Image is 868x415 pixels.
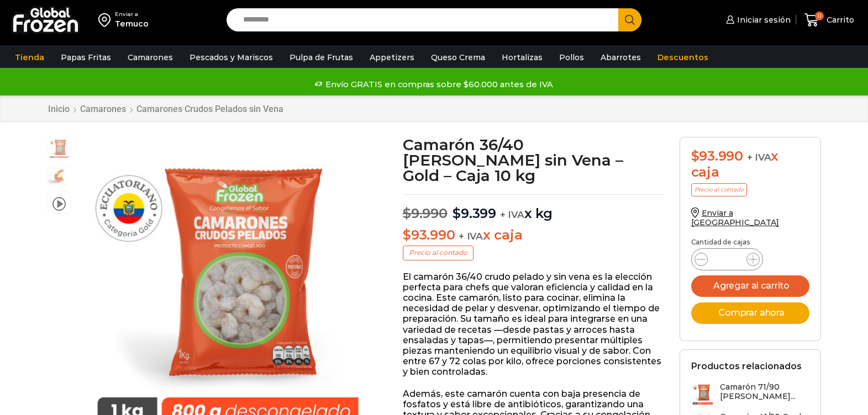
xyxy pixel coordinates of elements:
a: Camarones [122,47,178,68]
span: + IVA [459,231,483,242]
div: x caja [691,148,809,180]
a: 0 Carrito [802,7,857,33]
a: Abarrotes [595,47,646,68]
a: Inicio [48,104,70,114]
span: $ [403,227,411,243]
button: Search button [618,8,641,31]
a: Appetizers [364,47,420,68]
a: Camarones Crudos Pelados sin Vena [136,104,284,114]
a: Iniciar sesión [723,9,791,31]
p: x kg [403,194,663,222]
div: Temuco [115,18,149,29]
div: Enviar a [115,10,149,18]
span: $ [403,205,411,221]
a: Hortalizas [496,47,548,68]
span: + IVA [747,152,771,163]
p: Precio al contado [403,246,474,260]
span: $ [691,148,699,164]
a: Pulpa de Frutas [284,47,359,68]
p: El camarón 36/40 crudo pelado y sin vena es la elección perfecta para chefs que valoran eficienci... [403,272,663,377]
span: PM04004041 [48,137,70,159]
span: 0 [815,12,824,20]
span: camaron-sin-cascara [48,164,70,187]
img: address-field-icon.svg [98,10,115,29]
bdi: 93.990 [403,227,455,243]
a: Pollos [554,47,590,68]
a: Enviar a [GEOGRAPHIC_DATA] [691,208,780,227]
a: Pescados y Mariscos [184,47,278,68]
span: Carrito [824,14,854,25]
a: Tienda [9,47,50,68]
a: Camarón 71/90 [PERSON_NAME]... [691,382,809,406]
nav: Breadcrumb [48,104,284,114]
bdi: 9.990 [403,205,448,221]
a: Camarones [80,104,127,114]
span: $ [453,205,461,221]
h1: Camarón 36/40 [PERSON_NAME] sin Vena – Gold – Caja 10 kg [403,137,663,183]
h3: Camarón 71/90 [PERSON_NAME]... [720,382,809,401]
a: Papas Fritas [55,47,117,68]
p: Cantidad de cajas [691,238,809,246]
button: Comprar ahora [691,302,809,324]
bdi: 93.990 [691,148,743,164]
input: Product quantity [717,252,738,267]
span: Iniciar sesión [734,14,791,25]
a: Descuentos [652,47,714,68]
span: + IVA [500,209,524,220]
bdi: 9.399 [453,205,496,221]
h2: Productos relacionados [691,361,802,371]
p: Precio al contado [691,183,747,196]
a: Queso Crema [425,47,491,68]
button: Agregar al carrito [691,275,809,297]
p: x caja [403,227,663,243]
